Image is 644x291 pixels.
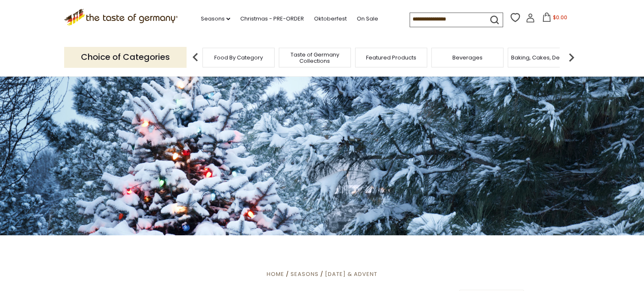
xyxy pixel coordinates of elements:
[291,270,319,278] a: Seasons
[314,14,347,23] a: Oktoberfest
[201,14,230,23] a: Seasons
[537,13,572,25] button: $0.00
[325,270,377,278] a: [DATE] & Advent
[240,14,304,23] a: Christmas - PRE-ORDER
[267,270,284,278] a: Home
[366,54,416,61] a: Featured Products
[357,14,378,23] a: On Sale
[511,54,576,61] a: Baking, Cakes, Desserts
[187,49,204,66] img: previous arrow
[452,54,483,61] a: Beverages
[64,47,187,67] p: Choice of Categories
[214,54,263,61] a: Food By Category
[553,14,567,21] span: $0.00
[563,49,580,66] img: next arrow
[281,52,348,64] a: Taste of Germany Collections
